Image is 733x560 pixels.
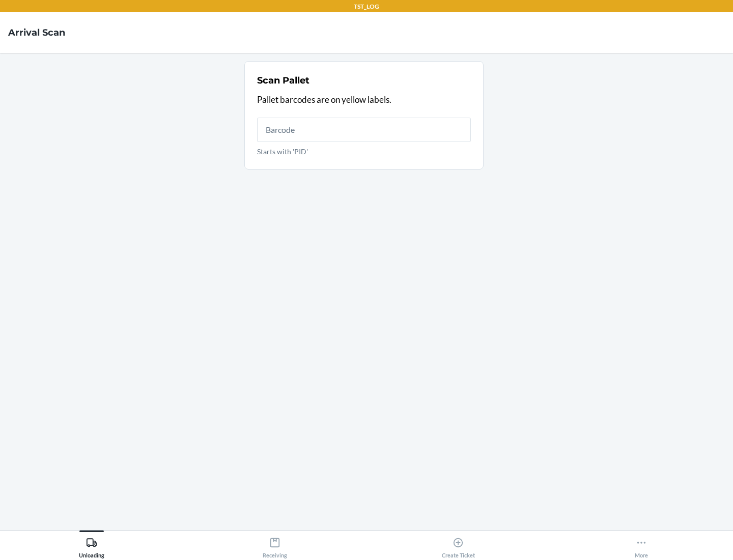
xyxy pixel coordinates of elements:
h4: Arrival Scan [8,26,65,39]
p: TST_LOG [354,2,379,11]
p: Starts with 'PID' [257,146,471,157]
div: Receiving [263,533,287,558]
div: Create Ticket [442,533,475,558]
div: Unloading [79,533,104,558]
button: Receiving [183,530,366,558]
h2: Scan Pallet [257,74,309,87]
button: Create Ticket [366,530,550,558]
input: Starts with 'PID' [257,118,471,142]
div: More [635,533,648,558]
p: Pallet barcodes are on yellow labels. [257,93,471,106]
button: More [550,530,733,558]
